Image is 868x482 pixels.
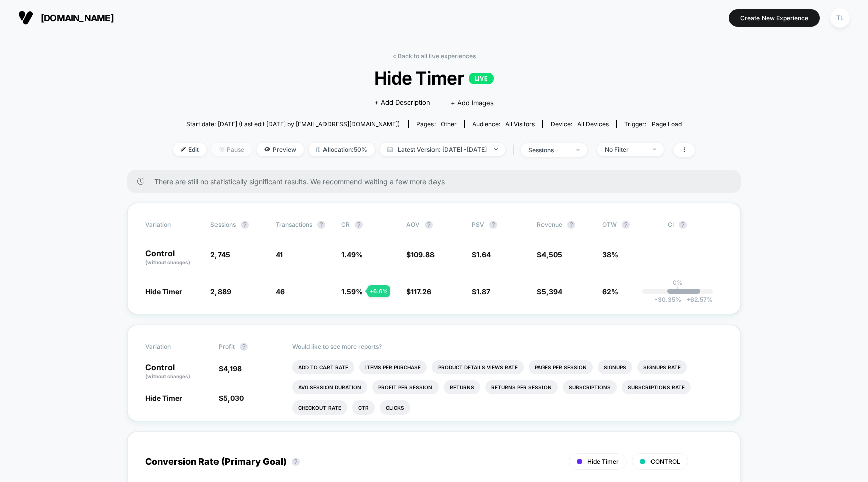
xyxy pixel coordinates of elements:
[355,221,363,229] button: ?
[211,143,252,156] span: Pause
[145,287,182,296] span: Hide Timer
[210,250,230,259] span: 2,745
[292,400,347,415] li: Checkout Rate
[679,221,687,229] button: ?
[476,287,490,296] span: 1.87
[257,143,304,156] span: Preview
[145,343,200,351] span: Variation
[528,146,569,154] div: sessions
[494,148,498,150] img: end
[240,343,248,351] button: ?
[154,177,721,186] span: There are still no statistically significant results. We recommend waiting a few more days
[827,8,853,28] button: TL
[367,285,390,297] div: + 6.6 %
[541,250,562,259] span: 4,505
[681,296,713,303] span: 62.57 %
[18,10,33,25] img: Visually logo
[411,287,431,296] span: 117.26
[186,120,400,128] span: Start date: [DATE] (Last edit [DATE] by [EMAIL_ADDRESS][DOMAIN_NAME])
[485,380,558,394] li: Returns Per Session
[341,221,350,228] span: CR
[650,458,680,465] span: CONTROL
[541,287,562,296] span: 5,394
[469,73,494,84] p: LIVE
[309,143,375,156] span: Allocation: 50%
[576,149,580,151] img: end
[542,120,616,128] span: Device:
[406,250,435,259] span: $
[380,400,410,415] li: Clicks
[673,279,683,286] p: 0%
[352,400,375,415] li: Ctr
[624,120,682,128] div: Trigger:
[41,13,114,23] span: [DOMAIN_NAME]
[472,120,535,128] div: Audience:
[563,380,617,394] li: Subscriptions
[276,250,283,259] span: 41
[489,221,497,229] button: ?
[145,249,200,266] p: Control
[451,99,494,107] span: + Add Images
[476,250,491,259] span: 1.64
[537,287,562,296] span: $
[223,394,244,403] span: 5,030
[637,360,687,374] li: Signups Rate
[444,380,480,394] li: Returns
[668,221,723,229] span: CI
[341,287,363,296] span: 1.59 %
[173,143,206,156] span: Edit
[653,148,656,150] img: end
[292,360,354,374] li: Add To Cart Rate
[668,252,723,266] span: ---
[15,10,117,26] button: [DOMAIN_NAME]
[830,8,850,28] div: TL
[145,363,208,380] p: Control
[145,259,190,265] span: (without changes)
[292,380,367,394] li: Avg Session Duration
[602,287,618,296] span: 62%
[537,221,562,228] span: Revenue
[292,343,723,350] p: Would like to see more reports?
[210,221,236,228] span: Sessions
[219,394,244,403] span: $
[223,364,242,373] span: 4,198
[374,98,430,108] span: + Add Description
[529,360,593,374] li: Pages Per Session
[411,250,435,259] span: 109.88
[219,343,235,350] span: Profit
[145,394,182,403] span: Hide Timer
[181,147,186,152] img: edit
[406,287,431,296] span: $
[199,67,669,89] span: Hide Timer
[567,221,575,229] button: ?
[317,221,325,229] button: ?
[602,221,658,229] span: OTW
[145,221,200,229] span: Variation
[341,250,363,259] span: 1.49 %
[292,458,300,466] button: ?
[472,287,490,296] span: $
[686,296,690,303] span: +
[276,221,312,228] span: Transactions
[677,286,679,294] p: |
[276,287,285,296] span: 46
[392,52,476,60] a: < Back to all live experiences
[577,120,609,128] span: all devices
[219,147,224,152] img: end
[602,250,618,259] span: 38%
[655,296,681,303] span: -30.35 %
[416,120,457,128] div: Pages:
[316,147,320,152] img: rebalance
[622,221,630,229] button: ?
[622,380,691,394] li: Subscriptions Rate
[598,360,632,374] li: Signups
[380,143,505,156] span: Latest Version: [DATE] - [DATE]
[605,146,645,153] div: No Filter
[425,221,433,229] button: ?
[510,143,521,157] span: |
[652,120,682,128] span: Page Load
[472,221,484,228] span: PSV
[145,373,190,379] span: (without changes)
[441,120,457,128] span: other
[472,250,491,259] span: $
